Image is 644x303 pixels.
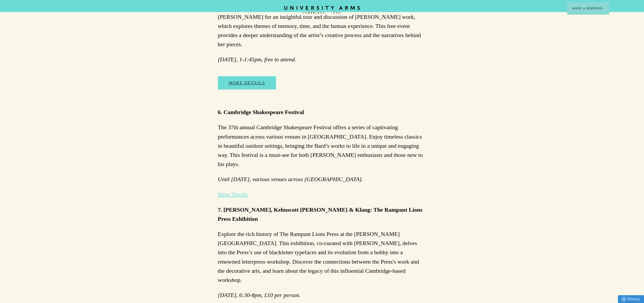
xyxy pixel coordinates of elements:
[218,109,304,115] strong: 6. Cambridge Shakespeare Festival
[602,8,604,9] img: Arrow icon
[218,76,276,90] a: More Details
[218,191,248,198] a: More Details
[218,56,296,63] em: [DATE], 1-1:45pm, free to attend.
[218,206,422,222] strong: 7. [PERSON_NAME], Kelmscott [PERSON_NAME] & Klang: The Rampant Lions Press Exhibition
[218,176,363,182] em: Until [DATE], various venues across [GEOGRAPHIC_DATA].
[618,295,644,303] a: Privacy
[284,6,360,14] a: Home
[567,2,609,15] button: Make a BookingArrow icon
[218,229,426,284] p: Explore the rich history of The Rampant Lions Press at the [PERSON_NAME][GEOGRAPHIC_DATA]. This e...
[572,6,604,11] span: Make a Booking
[622,297,626,301] img: Privacy
[218,123,426,169] p: The 37th annual Cambridge Shakespeare Festival offers a series of captivating performances across...
[218,292,301,298] em: [DATE], 6:30-8pm, £10 per person.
